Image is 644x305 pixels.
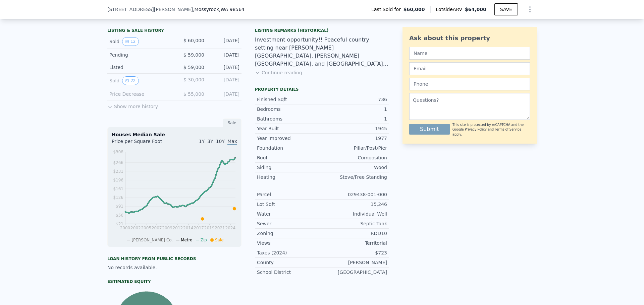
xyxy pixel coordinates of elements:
div: [DATE] [210,91,239,97]
tspan: $56 [116,213,123,218]
div: Houses Median Sale [112,131,237,138]
div: [DATE] [210,76,239,85]
div: LISTING & SALE HISTORY [107,28,241,34]
span: $60,000 [404,6,425,13]
div: Individual Well [322,211,387,217]
span: [STREET_ADDRESS][PERSON_NAME] [107,6,193,13]
div: Foundation [257,145,322,151]
div: Listed [109,64,169,71]
button: Submit [409,124,450,135]
div: Year Improved [257,135,322,142]
div: 1977 [322,135,387,142]
span: Max [227,139,237,145]
div: Sold [109,76,169,85]
span: 1Y [199,139,205,144]
tspan: $308 [113,150,123,154]
div: Zoning [257,230,322,237]
input: Email [409,62,530,75]
div: 1945 [322,125,387,132]
span: Zip [201,238,207,242]
button: SAVE [494,3,518,15]
div: [DATE] [210,64,239,71]
button: Show more history [107,100,158,110]
span: Last Sold for [371,6,404,13]
div: School District [257,269,322,276]
div: Price Decrease [109,91,169,97]
div: [DATE] [210,37,239,46]
div: Estimated Equity [107,279,241,284]
div: Ask about this property [409,33,530,43]
div: [PERSON_NAME] [322,259,387,266]
div: County [257,259,322,266]
div: No records available. [107,264,241,271]
div: Listing Remarks (Historical) [255,28,389,33]
div: $723 [322,249,387,256]
span: $ 55,000 [183,91,204,97]
tspan: 2002 [130,226,141,230]
span: Sale [215,238,224,242]
input: Phone [409,78,530,90]
tspan: $21 [116,222,123,226]
div: Lot Sqft [257,201,322,208]
tspan: 2005 [141,226,151,230]
span: [PERSON_NAME] Co. [131,238,173,242]
div: Property details [255,87,389,92]
div: This site is protected by reCAPTCHA and the Google and apply. [452,123,530,137]
span: $ 30,000 [183,77,204,82]
div: Composition [322,154,387,161]
input: Name [409,47,530,60]
div: Siding [257,164,322,171]
div: Views [257,240,322,246]
tspan: 2021 [215,226,225,230]
div: Bedrooms [257,106,322,112]
div: Price per Square Foot [112,138,174,149]
div: 1 [322,116,387,122]
div: Finished Sqft [257,96,322,103]
div: Parcel [257,191,322,198]
div: 1 [322,106,387,112]
a: Terms of Service [495,128,521,131]
button: View historical data [122,76,139,85]
div: Sold [109,37,169,46]
div: Stove/Free Standing [322,174,387,180]
div: RDD10 [322,230,387,237]
tspan: $266 [113,160,123,165]
div: Bathrooms [257,116,322,122]
span: $ 59,000 [183,65,204,70]
span: 3Y [207,139,213,144]
div: 029438-001-000 [322,191,387,198]
span: $ 59,000 [183,52,204,58]
tspan: 2007 [152,226,162,230]
span: Metro [181,238,192,242]
tspan: 2009 [162,226,172,230]
tspan: 2014 [183,226,194,230]
div: [DATE] [210,52,239,58]
span: $64,000 [465,7,486,12]
div: Pending [109,52,169,58]
div: Investment opportunity!! Peaceful country setting near [PERSON_NAME][GEOGRAPHIC_DATA], [PERSON_NA... [255,36,389,68]
div: Loan history from public records [107,256,241,261]
tspan: $231 [113,169,123,174]
tspan: $161 [113,186,123,191]
div: 736 [322,96,387,103]
button: Show Options [523,3,537,16]
tspan: $126 [113,195,123,200]
tspan: 2017 [194,226,204,230]
div: Taxes (2024) [257,249,322,256]
tspan: $196 [113,178,123,182]
span: 10Y [216,139,225,144]
button: Continue reading [255,69,302,76]
div: Sale [223,119,241,127]
a: Privacy Policy [465,128,487,131]
div: 15,246 [322,201,387,208]
div: Pillar/Post/Pier [322,145,387,151]
div: Year Built [257,125,322,132]
div: Roof [257,154,322,161]
tspan: $91 [116,204,123,209]
div: Wood [322,164,387,171]
tspan: 2024 [225,226,236,230]
div: Sewer [257,220,322,227]
span: $ 60,000 [183,38,204,43]
tspan: 2012 [173,226,183,230]
span: Lotside ARV [436,6,465,13]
